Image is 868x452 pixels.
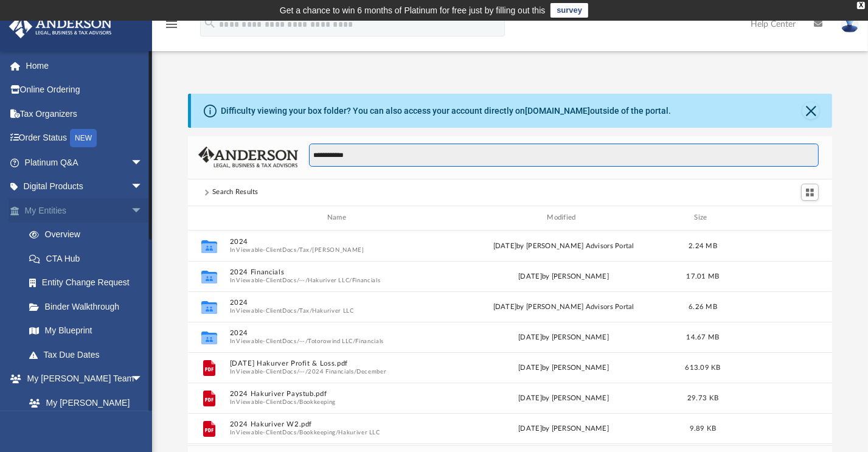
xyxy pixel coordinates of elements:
[203,16,217,30] i: search
[299,398,336,406] button: Bookkeeping
[689,425,716,431] span: 9.89 KB
[802,102,819,119] button: Close
[9,150,161,175] a: Platinum Q&Aarrow_drop_down
[236,307,296,315] button: Viewable-ClientDocs
[236,367,296,375] button: Viewable-ClientDocs
[454,362,673,373] div: by [PERSON_NAME]
[221,105,671,117] div: Difficulty viewing your box folder? You can also access your account directly on outside of the p...
[801,184,819,201] button: Switch to Grid View
[164,23,179,32] a: menu
[297,367,299,375] span: /
[305,367,308,375] span: /
[17,391,149,429] a: My [PERSON_NAME] Team
[229,268,448,276] button: 2024 Financials
[164,17,179,32] i: menu
[229,428,448,436] span: In
[17,223,161,247] a: Overview
[299,307,310,315] button: Tax
[229,299,448,307] button: 2024
[312,246,364,254] button: [PERSON_NAME]
[299,276,305,284] button: ···
[9,54,161,78] a: Home
[9,367,155,391] a: My [PERSON_NAME] Teamarrow_drop_down
[297,398,299,406] span: /
[236,337,296,345] button: Viewable-ClientDocs
[518,364,542,370] span: [DATE]
[193,212,224,223] div: id
[454,271,673,282] div: by [PERSON_NAME]
[686,333,719,340] span: 14.67 MB
[518,273,542,279] span: [DATE]
[229,337,448,345] span: In
[70,129,97,147] div: NEW
[308,367,354,375] button: 2024 Financials
[356,367,386,375] button: December
[9,102,161,126] a: Tax Organizers
[9,198,161,223] a: My Entitiesarrow_drop_down
[299,337,305,345] button: ···
[309,144,819,167] input: Search files and folders
[188,231,832,445] div: grid
[299,246,310,254] button: Tax
[297,307,299,315] span: /
[841,15,859,33] img: User Pic
[236,246,296,254] button: Viewable-ClientDocs
[229,420,448,428] button: 2024 Hakuriver W2.pdf
[131,150,155,175] span: arrow_drop_down
[229,238,448,246] button: 2024
[297,337,299,345] span: /
[236,276,296,284] button: Viewable-ClientDocs
[525,106,590,116] a: [DOMAIN_NAME]
[493,242,516,249] span: [DATE]
[297,276,299,284] span: /
[312,307,353,315] button: Hakuriver LLC
[17,319,155,343] a: My Blueprint
[229,398,448,406] span: In
[352,276,381,284] button: Financials
[280,3,546,18] div: Get a chance to win 6 months of Platinum for free just by filling out this
[17,342,161,367] a: Tax Due Dates
[229,329,448,337] button: 2024
[454,423,673,434] div: [DATE] by [PERSON_NAME]
[229,212,448,223] div: Name
[678,212,727,223] div: Size
[308,337,353,345] button: Totorowind LLC
[131,175,155,200] span: arrow_drop_down
[689,303,717,310] span: 6.26 MB
[349,276,352,284] span: /
[689,242,717,249] span: 2.24 MB
[229,276,448,284] span: In
[338,428,380,436] button: Hakuriver LLC
[299,367,305,375] button: ···
[17,271,161,295] a: Entity Change Request
[212,187,259,198] div: Search Results
[297,428,299,436] span: /
[308,276,349,284] button: Hakuriver LLC
[229,360,448,367] button: [DATE] Hakurver Profit & Loss.pdf
[131,367,155,392] span: arrow_drop_down
[17,246,161,271] a: CTA Hub
[355,337,384,345] button: Financials
[236,428,296,436] button: Viewable-ClientDocs
[762,358,790,377] button: More options
[297,246,299,254] span: /
[131,198,155,223] span: arrow_drop_down
[857,2,865,9] div: close
[5,15,116,38] img: Anderson Advisors Platinum Portal
[229,246,448,254] span: In
[454,301,673,312] div: [DATE] by [PERSON_NAME] Advisors Portal
[229,367,448,375] span: In
[686,273,719,279] span: 17.01 MB
[685,364,720,370] span: 613.09 KB
[9,175,161,199] a: Digital Productsarrow_drop_down
[9,78,161,102] a: Online Ordering
[310,246,312,254] span: /
[353,337,355,345] span: /
[17,294,161,319] a: Binder Walkthrough
[454,212,673,223] div: Modified
[354,367,356,375] span: /
[454,240,673,251] div: by [PERSON_NAME] Advisors Portal
[229,390,448,398] button: 2024 Hakuriver Paystub.pdf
